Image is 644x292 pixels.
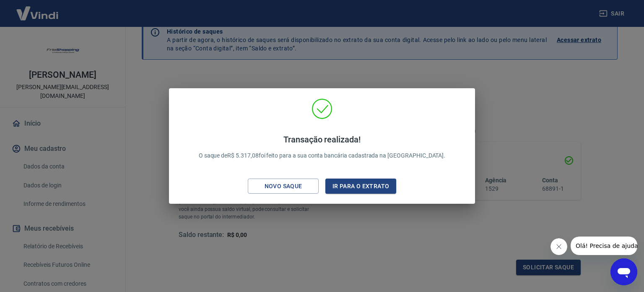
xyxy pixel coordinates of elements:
span: Olá! Precisa de ajuda? [5,6,70,13]
iframe: Fechar mensagem [551,238,567,255]
iframe: Mensagem da empresa [571,237,637,255]
iframe: Botão para abrir a janela de mensagens [610,258,637,285]
div: Novo saque [254,181,312,192]
button: Novo saque [248,179,319,194]
button: Ir para o extrato [325,179,396,194]
p: O saque de R$ 5.317,08 foi feito para a sua conta bancária cadastrada na [GEOGRAPHIC_DATA]. [199,134,446,160]
h4: Transação realizada! [199,134,446,145]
